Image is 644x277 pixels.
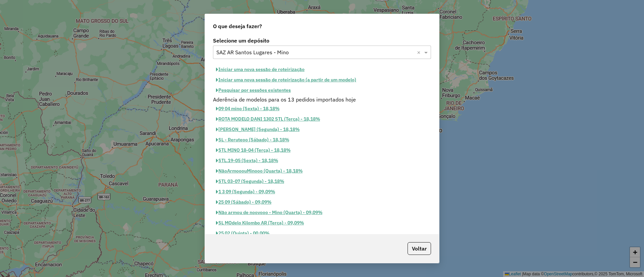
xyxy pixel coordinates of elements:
[213,155,281,166] button: STL.19-05 (Sexta) - 18,18%
[213,207,325,218] button: Não armou de noovooo - Mino (Quarta) - 09,09%
[213,75,359,85] button: Iniciar uma nova sessão de roteirização (a partir de um modelo)
[209,95,435,103] div: Aderência de modelos para os 13 pedidos importados hoje
[213,85,294,95] button: Pesquisar por sessões existentes
[417,48,423,56] span: Clear all
[213,37,431,45] label: Selecione um depósito
[213,187,278,197] button: 1 3 09 (Segunda) - 09,09%
[213,135,292,145] button: SL - Reruteoo (Sábado) - 18,18%
[213,176,287,187] button: STL 03-07 (Segunda) - 18,18%
[213,197,274,207] button: 25 09 (Sábado) - 09,09%
[213,218,307,228] button: SL MOdelo Kilombo AR (Terça) - 09,09%
[408,242,431,255] button: Voltar
[213,103,282,114] button: 09 04 mino (Sexta) - 18,18%
[213,228,272,238] button: 25 02 (Quinta) - 00,00%
[213,114,323,124] button: ROTA MODELO DANI 1302 STL (Terça) - 18,18%
[213,145,293,155] button: STL MINO 18-04 (Terça) - 18,18%
[213,124,303,135] button: [PERSON_NAME] (Segunda) - 18,18%
[213,22,262,30] span: O que deseja fazer?
[213,166,306,176] button: NãoArmooouMinooo (Quarta) - 18,18%
[213,64,308,75] button: Iniciar uma nova sessão de roteirização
